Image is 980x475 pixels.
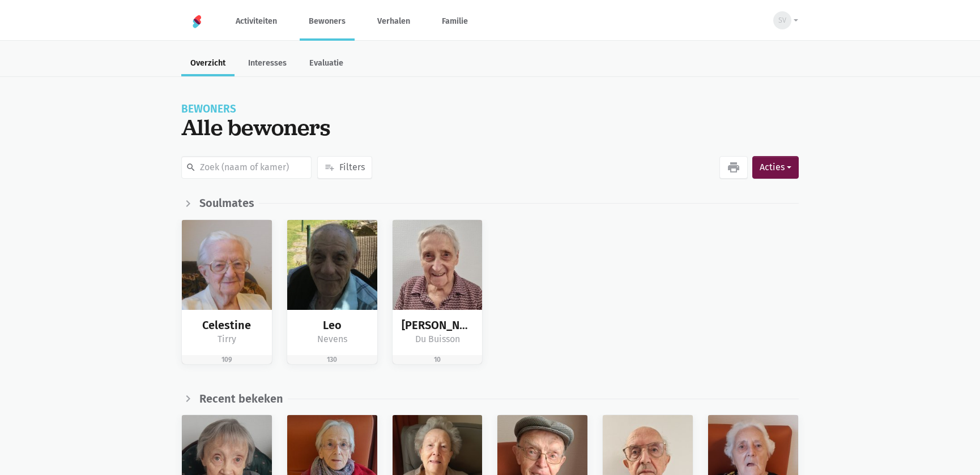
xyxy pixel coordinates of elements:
[296,319,368,332] div: Leo
[778,15,786,26] span: SV
[287,220,377,310] img: bewoner afbeelding
[368,2,419,40] a: Verhalen
[181,114,799,140] div: Alle bewoners
[402,332,474,347] div: Du Buisson
[181,104,799,114] div: Bewoners
[181,52,235,76] a: Overzicht
[300,2,355,40] a: Bewoners
[325,162,335,172] i: playlist_add
[182,355,272,364] div: 109
[287,355,377,364] div: 130
[239,52,296,76] a: Interesses
[181,156,312,179] input: Zoek (naam of kamer)
[752,156,799,179] button: Acties
[191,332,263,347] div: Tirry
[393,355,483,364] div: 10
[317,156,372,179] button: playlist_addFilters
[392,219,483,365] a: bewoner afbeelding [PERSON_NAME] Du Buisson 10
[191,319,263,332] div: Celestine
[190,15,204,28] img: Home
[181,197,254,210] a: chevron_right Soulmates
[719,156,748,179] a: print
[181,392,283,405] a: chevron_right Recent bekeken
[287,219,378,365] a: bewoner afbeelding Leo Nevens 130
[182,220,272,310] img: bewoner afbeelding
[181,392,195,405] i: chevron_right
[300,52,352,76] a: Evaluatie
[393,220,483,310] img: bewoner afbeelding
[402,319,474,332] div: [PERSON_NAME]
[186,162,196,172] i: search
[181,219,272,365] a: bewoner afbeelding Celestine Tirry 109
[181,197,195,210] i: chevron_right
[727,161,740,174] i: print
[296,332,368,347] div: Nevens
[766,7,799,33] button: SV
[433,2,477,40] a: Familie
[227,2,286,40] a: Activiteiten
